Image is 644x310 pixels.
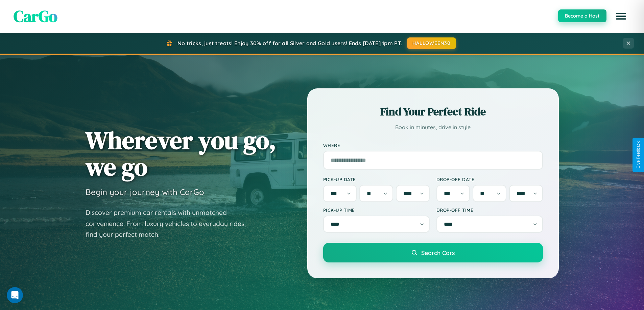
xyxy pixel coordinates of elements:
[612,7,630,26] button: Open menu
[7,287,23,303] iframe: Intercom live chat
[323,142,543,148] label: Where
[86,187,204,197] h3: Begin your journey with CarGo
[323,176,430,182] label: Pick-up Date
[86,127,276,180] h1: Wherever you go, we go
[558,9,606,22] button: Become a Host
[177,40,402,47] span: No tricks, just treats! Enjoy 30% off for all Silver and Gold users! Ends [DATE] 1pm PT.
[323,104,543,119] h2: Find Your Perfect Ride
[323,243,543,262] button: Search Cars
[421,249,455,256] span: Search Cars
[407,37,456,49] button: HALLOWEEN30
[14,5,57,27] span: CarGo
[86,207,255,240] p: Discover premium car rentals with unmatched convenience. From luxury vehicles to everyday rides, ...
[323,207,430,213] label: Pick-up Time
[436,176,543,182] label: Drop-off Date
[436,207,543,213] label: Drop-off Time
[323,122,543,132] p: Book in minutes, drive in style
[636,141,641,169] div: Give Feedback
